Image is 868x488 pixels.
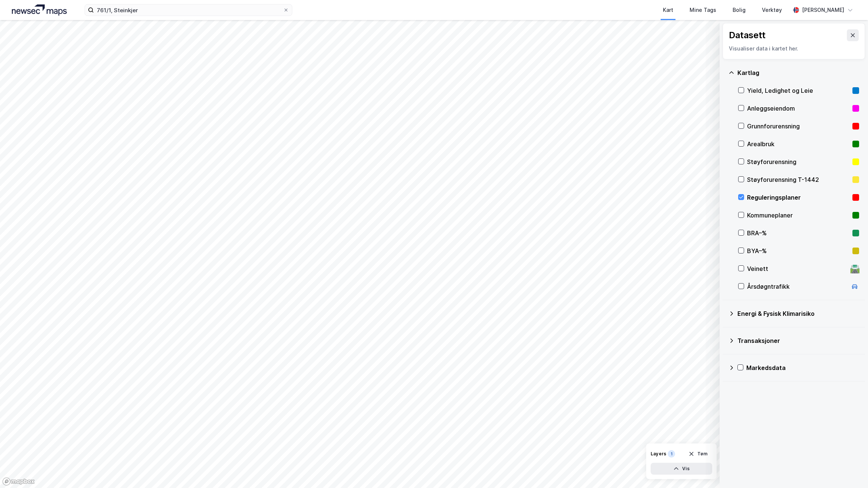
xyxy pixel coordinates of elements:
div: Mine Tags [690,6,716,14]
div: Støyforurensning T-1442 [747,175,849,184]
div: 🛣️ [850,264,860,274]
a: Mapbox homepage [2,477,35,486]
div: Verktøy [762,6,782,14]
div: Transaksjoner [737,336,859,345]
div: Layers [651,451,666,457]
div: Årsdøgntrafikk [747,282,847,291]
div: Veinett [747,264,847,273]
div: Datasett [729,29,766,41]
div: Reguleringsplaner [747,193,849,202]
div: Markedsdata [746,363,859,372]
div: Grunnforurensning [747,122,849,131]
div: [PERSON_NAME] [802,6,844,14]
div: Visualiser data i kartet her. [729,44,859,53]
div: BYA–% [747,246,849,255]
button: Tøm [684,448,712,460]
div: Energi & Fysisk Klimarisiko [737,309,859,318]
div: Anleggseiendom [747,104,849,113]
div: Kartlag [737,68,859,77]
button: Vis [651,463,712,475]
input: Søk på adresse, matrikkel, gårdeiere, leietakere eller personer [94,4,283,16]
div: 1 [668,450,675,458]
div: Kart [663,6,673,14]
img: logo.a4113a55bc3d86da70a041830d287a7e.svg [12,4,67,16]
div: Kontrollprogram for chat [831,452,868,488]
div: Støyforurensning [747,157,849,166]
iframe: Chat Widget [831,452,868,488]
div: Bolig [733,6,746,14]
div: Kommuneplaner [747,211,849,220]
div: Arealbruk [747,140,849,148]
div: BRA–% [747,229,849,238]
div: Yield, Ledighet og Leie [747,86,849,95]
